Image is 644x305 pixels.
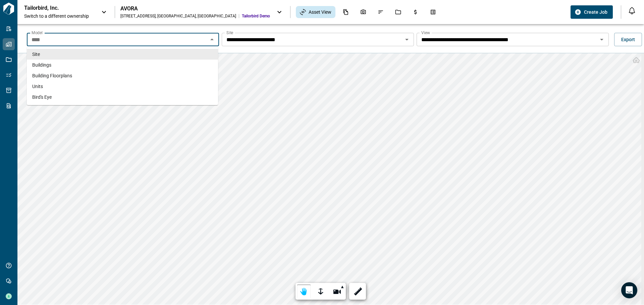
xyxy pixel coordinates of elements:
[120,5,270,12] div: AVORA
[120,13,236,19] div: [STREET_ADDRESS] , [GEOGRAPHIC_DATA] , [GEOGRAPHIC_DATA]
[226,30,233,35] label: Site
[32,30,43,35] label: Model
[426,6,440,18] div: Takeoff Center
[32,83,43,90] span: Units
[374,6,388,18] div: Issues & Info
[621,36,635,43] span: Export
[571,5,613,19] button: Create Job
[391,6,405,18] div: Jobs
[339,6,353,18] div: Documents
[356,6,370,18] div: Photos
[627,5,637,16] button: Open notification feed
[32,94,52,100] span: Bird's Eye
[421,30,430,35] label: View
[296,6,335,18] div: Asset View
[32,72,72,79] span: Building Floorplans
[32,62,51,68] span: Buildings
[242,13,270,19] span: Tailorbird Demo
[621,282,637,298] div: Open Intercom Messenger
[614,33,642,46] button: Export
[402,35,412,44] button: Open
[32,51,40,58] span: Site
[409,6,423,18] div: Budgets
[584,9,607,15] span: Create Job
[207,35,217,44] button: Close
[24,13,95,19] span: Switch to a different ownership
[309,9,331,15] span: Asset View
[597,35,606,44] button: Open
[24,5,85,11] p: Tailorbird, Inc.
